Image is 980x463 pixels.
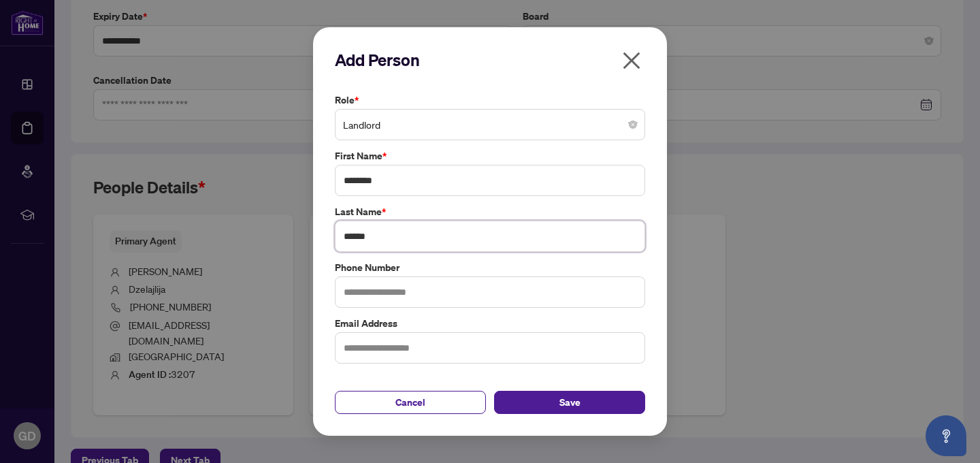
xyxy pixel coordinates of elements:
label: Last Name [335,204,645,219]
button: Save [494,391,645,414]
span: close [621,50,642,71]
span: Save [559,392,581,413]
label: Role [335,93,645,108]
h2: Add Person [335,49,645,71]
label: Phone Number [335,260,645,275]
button: Cancel [335,391,486,414]
button: Open asap [926,415,966,456]
span: Landlord [343,112,637,138]
span: close-circle [629,121,637,129]
label: Email Address [335,316,645,331]
span: Cancel [395,392,425,413]
label: First Name [335,148,645,163]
